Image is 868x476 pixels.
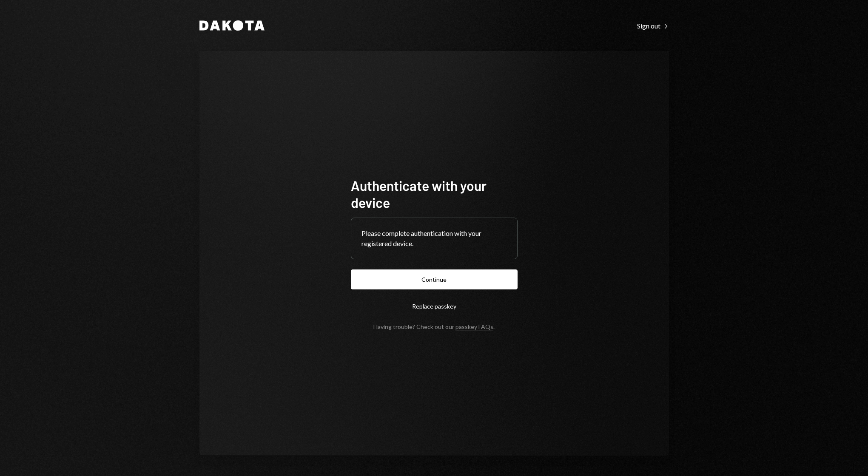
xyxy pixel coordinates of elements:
[637,22,669,30] div: Sign out
[351,269,518,289] button: Continue
[455,323,493,331] a: passkey FAQs
[637,21,669,30] a: Sign out
[361,228,507,249] div: Please complete authentication with your registered device.
[351,296,518,316] button: Replace passkey
[351,177,518,211] h1: Authenticate with your device
[373,323,495,330] div: Having trouble? Check out our .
